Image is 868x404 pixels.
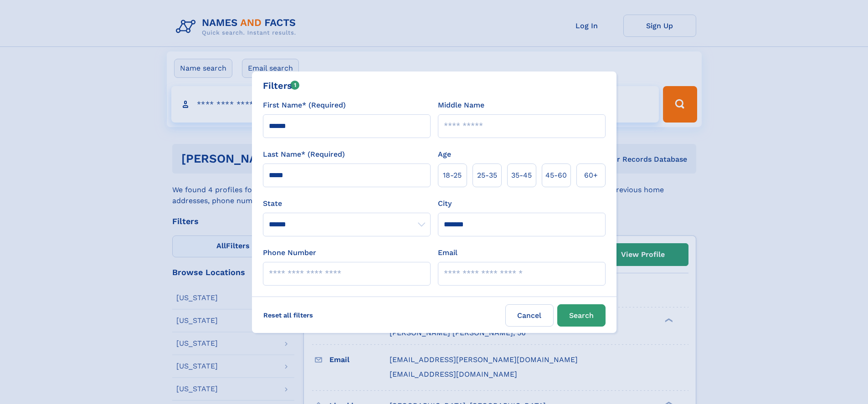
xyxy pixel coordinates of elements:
[438,149,451,160] label: Age
[557,304,606,327] button: Search
[511,170,532,181] span: 35‑45
[257,304,319,326] label: Reset all filters
[263,79,300,92] div: Filters
[438,100,484,111] label: Middle Name
[443,170,462,181] span: 18‑25
[584,170,598,181] span: 60+
[505,304,554,327] label: Cancel
[477,170,497,181] span: 25‑35
[263,100,346,111] label: First Name* (Required)
[263,198,431,209] label: State
[438,247,457,258] label: Email
[438,198,452,209] label: City
[263,149,345,160] label: Last Name* (Required)
[545,170,567,181] span: 45‑60
[263,247,316,258] label: Phone Number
